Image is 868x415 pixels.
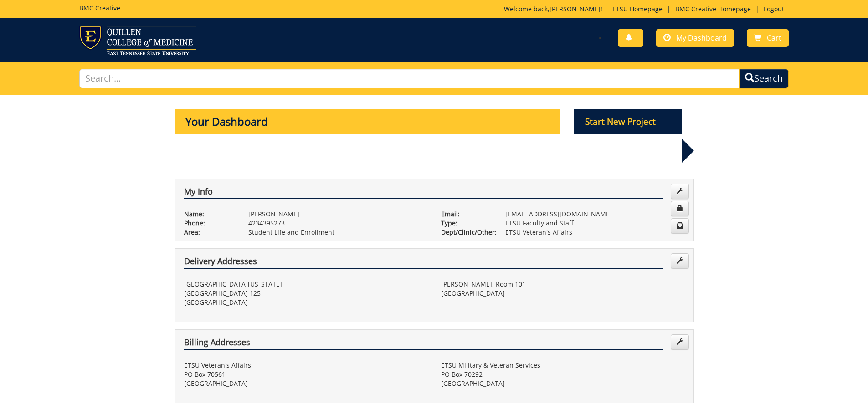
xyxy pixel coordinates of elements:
a: Change Communication Preferences [671,218,689,234]
a: [PERSON_NAME] [550,5,601,13]
h4: Delivery Addresses [184,257,663,269]
p: 4234395273 [248,219,427,228]
p: ETSU Military & Veteran Services [441,361,684,370]
a: Edit Addresses [671,253,689,269]
p: [PERSON_NAME], Room 101 [441,280,684,289]
p: Email: [441,210,492,219]
p: [GEOGRAPHIC_DATA][US_STATE] [184,280,427,289]
p: [GEOGRAPHIC_DATA] [441,379,684,388]
p: PO Box 70292 [441,370,684,379]
p: [GEOGRAPHIC_DATA] [184,379,427,388]
input: Search... [79,69,740,88]
a: Change Password [671,201,689,216]
a: Cart [747,29,789,47]
button: Search [739,69,789,88]
p: PO Box 70561 [184,370,427,379]
p: ETSU Faculty and Staff [505,219,684,228]
span: My Dashboard [676,33,727,43]
p: Name: [184,210,235,219]
a: BMC Creative Homepage [671,5,755,13]
p: Your Dashboard [175,109,561,134]
h4: Billing Addresses [184,338,663,350]
a: Start New Project [574,118,682,127]
a: ETSU Homepage [608,5,667,13]
p: Student Life and Enrollment [248,228,427,237]
p: [PERSON_NAME] [248,210,427,219]
p: Start New Project [574,109,682,134]
h4: My Info [184,187,663,199]
a: Edit Info [671,184,689,199]
p: Type: [441,219,492,228]
p: Area: [184,228,235,237]
p: [EMAIL_ADDRESS][DOMAIN_NAME] [505,210,684,219]
p: ETSU Veteran's Affairs [505,228,684,237]
a: My Dashboard [656,29,734,47]
h5: BMC Creative [79,5,120,11]
p: Phone: [184,219,235,228]
p: [GEOGRAPHIC_DATA] [184,298,427,307]
p: ETSU Veteran's Affairs [184,361,427,370]
span: Cart [767,33,781,43]
p: Dept/Clinic/Other: [441,228,492,237]
p: [GEOGRAPHIC_DATA] [441,289,684,298]
img: ETSU logo [79,26,196,55]
p: Welcome back, ! | | | [504,5,789,14]
a: Logout [759,5,789,13]
p: [GEOGRAPHIC_DATA] 125 [184,289,427,298]
a: Edit Addresses [671,334,689,350]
